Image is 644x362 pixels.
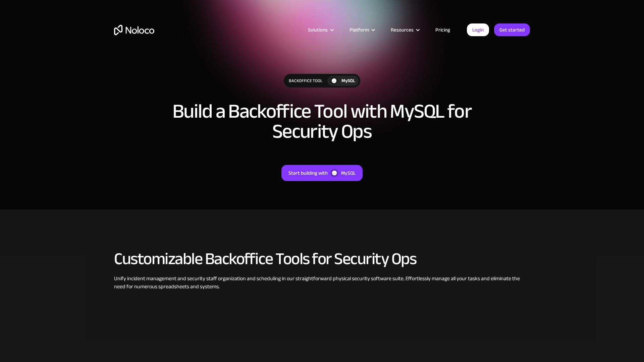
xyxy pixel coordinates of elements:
[308,25,328,34] div: Solutions
[494,23,530,36] a: Get started
[114,25,154,35] a: home
[341,77,355,84] div: MySQL
[171,101,473,141] h1: Build a Backoffice Tool with MySQL for Security Ops
[281,165,363,181] a: Start building withMySQL
[467,23,489,36] a: Login
[350,25,369,34] div: Platform
[427,25,459,34] a: Pricing
[300,25,341,34] div: Solutions
[114,275,530,291] div: Unify incident management and security staff organization and scheduling in our straightforward p...
[341,25,382,34] div: Platform
[391,25,414,34] div: Resources
[114,250,530,268] h2: Customizable Backoffice Tools for Security Ops
[382,25,427,34] div: Resources
[284,74,327,87] div: Backoffice Tool
[288,169,328,177] div: Start building with
[341,169,356,177] div: MySQL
